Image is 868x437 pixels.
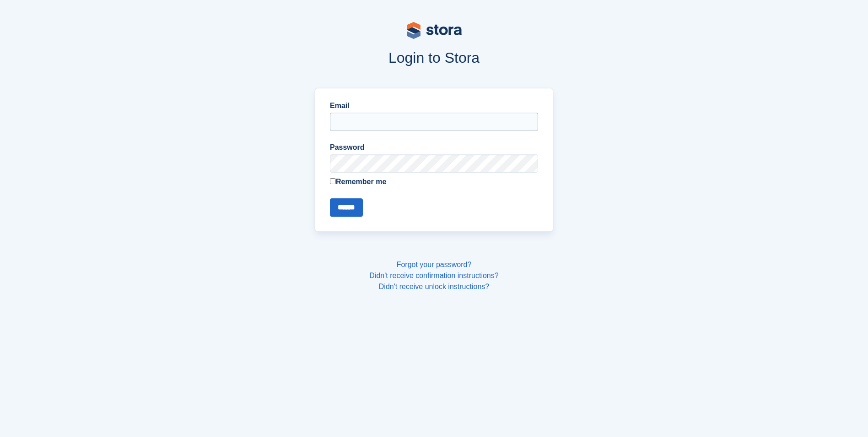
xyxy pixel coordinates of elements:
[369,272,498,279] a: Didn't receive confirmation instructions?
[407,22,462,39] img: stora-logo-53a41332b3708ae10de48c4981b4e9114cc0af31d8433b30ea865607fb682f29.svg
[330,142,538,153] label: Password
[330,176,538,187] label: Remember me
[330,178,336,184] input: Remember me
[140,49,728,66] h1: Login to Stora
[397,261,472,268] a: Forgot your password?
[330,100,538,111] label: Email
[379,283,489,290] a: Didn't receive unlock instructions?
